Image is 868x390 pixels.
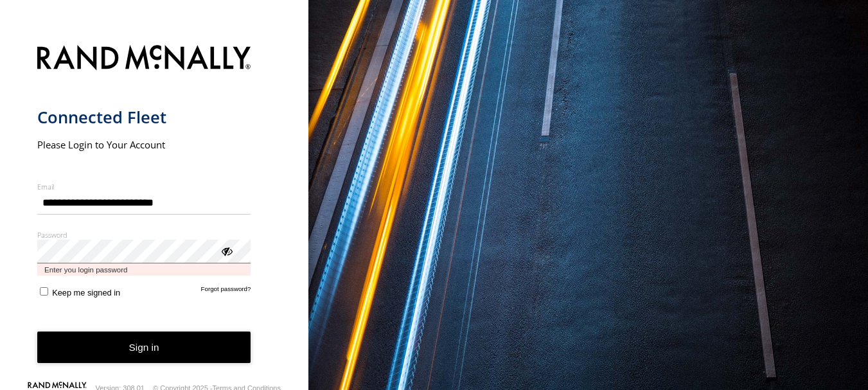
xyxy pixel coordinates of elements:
[37,263,251,276] span: Enter you login password
[220,244,233,257] div: ViewPassword
[37,107,251,128] h1: Connected Fleet
[37,37,272,384] form: main
[37,332,251,363] button: Sign in
[52,288,120,297] span: Keep me signed in
[37,230,251,240] label: Password
[37,182,251,191] label: Email
[40,287,48,296] input: Keep me signed in
[37,42,251,75] img: Rand McNally
[201,285,251,297] a: Forgot password?
[37,138,251,151] h2: Please Login to Your Account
